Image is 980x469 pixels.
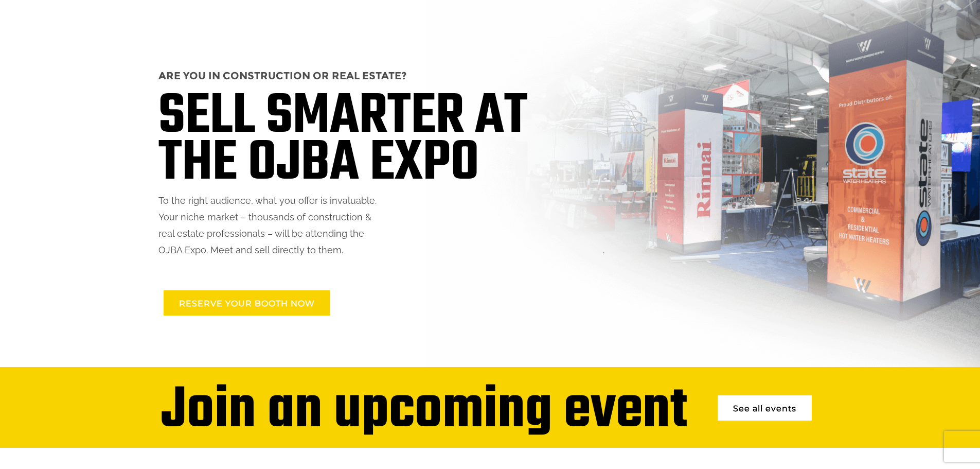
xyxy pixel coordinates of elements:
div: Join an upcoming event [161,388,687,435]
p: To the right audience, what you offer is invaluable. Your niche market – thousands of constructio... [158,193,604,258]
h1: SELL SMARTER AT THE OJBA EXPO [158,94,604,187]
a: See all events [718,395,812,421]
h2: ARE YOU IN CONSTRUCTION OR REAL ESTATE? [158,65,604,86]
a: RESERVE YOUR BOOTH NOW [164,290,330,316]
